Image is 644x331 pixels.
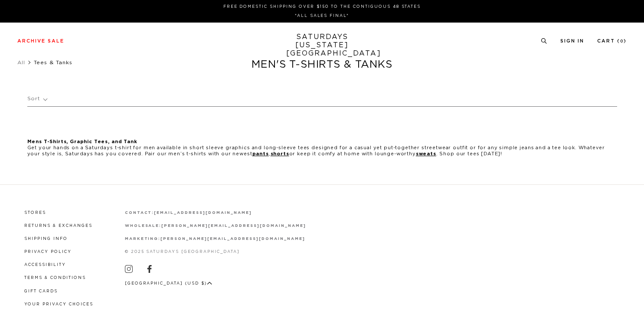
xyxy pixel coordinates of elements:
strong: marketing: [125,237,161,241]
b: Mens T-Shirts, Graphic Tees, and Tank [27,139,137,144]
a: shorts [271,151,289,156]
a: [PERSON_NAME][EMAIL_ADDRESS][DOMAIN_NAME] [161,224,306,228]
a: Sign In [560,39,584,43]
a: [PERSON_NAME][EMAIL_ADDRESS][DOMAIN_NAME] [160,237,305,241]
a: Cart (0) [597,39,627,43]
span: Tees & Tanks [34,60,72,65]
a: Terms & Conditions [24,276,86,280]
small: 0 [620,39,624,43]
a: [EMAIL_ADDRESS][DOMAIN_NAME] [154,211,252,215]
a: sweats [416,151,436,156]
a: Archive Sale [17,39,64,43]
div: Get your hands on a Saturdays t-shirt for men available in short sleeve graphics and long-sleeve ... [19,130,626,166]
a: Privacy Policy [24,250,72,254]
a: All [17,60,25,65]
a: Gift Cards [24,289,58,293]
a: SATURDAYS[US_STATE][GEOGRAPHIC_DATA] [286,33,358,58]
button: [GEOGRAPHIC_DATA] (USD $) [125,280,212,287]
a: Stores [24,211,46,215]
p: *ALL SALES FINAL* [21,13,623,19]
strong: contact: [125,211,154,215]
a: Your privacy choices [24,302,93,306]
a: Returns & Exchanges [24,224,92,228]
a: Shipping Info [24,237,68,241]
strong: wholesale: [125,224,162,228]
p: Sort [27,89,47,109]
a: pants [252,151,269,156]
p: © 2025 Saturdays [GEOGRAPHIC_DATA] [125,249,306,255]
p: FREE DOMESTIC SHIPPING OVER $150 TO THE CONTIGUOUS 48 STATES [21,3,623,10]
a: Accessibility [24,263,66,267]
